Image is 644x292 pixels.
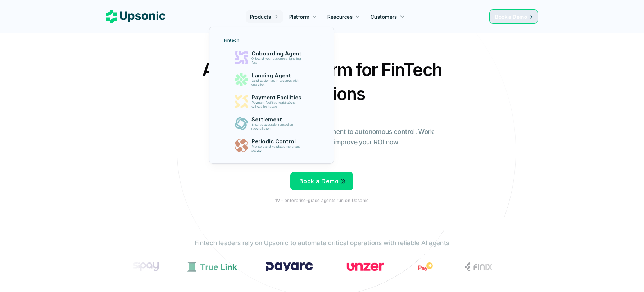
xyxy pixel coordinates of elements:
p: Periodic Control [251,138,304,145]
span: Book a Demo [299,178,339,185]
p: Resources [327,13,353,21]
span: Book a Demo [495,14,527,20]
p: 1M+ enterprise-grade agents run on Upsonic [275,198,368,203]
p: Fintech [224,38,239,43]
p: Customers [371,13,397,21]
p: Onboard your customers lightning fast [251,57,304,65]
p: Products [250,13,271,21]
a: Payment FacilitiesPayment facilities registrations without the hassle [219,91,323,112]
h2: Agentic AI Platform for FinTech Operations [196,58,448,106]
p: Onboarding Agent [251,50,304,57]
p: Fintech leaders rely on Upsonic to automate critical operations with reliable AI agents [195,238,449,248]
a: Products [246,10,283,23]
a: Periodic ControlMonitors and validates merchant activity [219,135,323,156]
p: Payment facilities registrations without the hassle [251,101,304,109]
p: Land customers in seconds with one click [251,79,304,87]
p: Landing Agent [251,72,304,79]
a: Book a Demo [290,172,353,190]
p: Platform [289,13,309,21]
a: Landing AgentLand customers in seconds with one click [219,69,323,90]
a: Book a Demo [489,9,538,24]
p: From onboarding to compliance to settlement to autonomous control. Work with %82 more efficiency ... [205,127,439,148]
p: Ensures accurate transaction reconciliation [251,123,304,131]
a: Onboarding AgentOnboard your customers lightning fast [219,48,323,68]
a: SettlementEnsures accurate transaction reconciliation [219,113,323,134]
p: Settlement [251,116,304,123]
p: Monitors and validates merchant activity [251,145,304,153]
p: Payment Facilities [251,94,304,101]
